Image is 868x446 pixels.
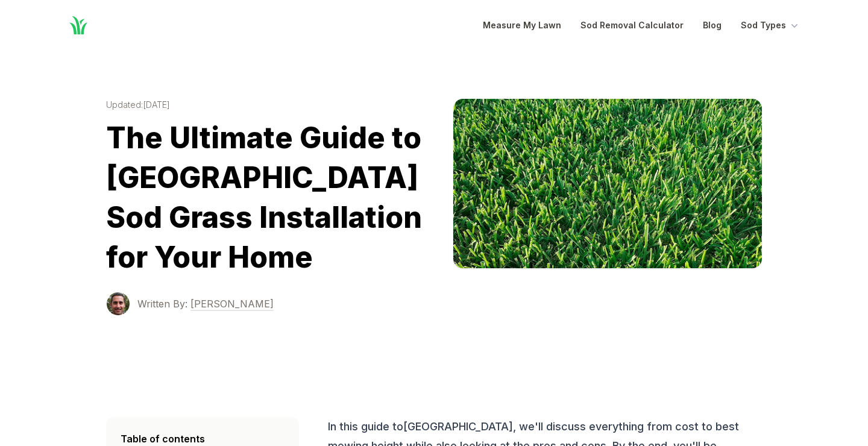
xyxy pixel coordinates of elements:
[137,297,274,311] a: Written By: [PERSON_NAME]
[106,292,130,316] img: Terrance Sowell photo
[741,18,800,33] button: Sod Types
[121,432,285,446] h4: Table of contents
[453,99,762,268] img: bermuda image
[703,18,722,33] a: Blog
[483,18,561,33] a: Measure My Lawn
[190,298,274,311] span: [PERSON_NAME]
[580,18,684,33] a: Sod Removal Calculator
[106,118,434,277] h1: The Ultimate Guide to [GEOGRAPHIC_DATA] Sod Grass Installation for Your Home
[106,99,434,111] time: Updated: [DATE]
